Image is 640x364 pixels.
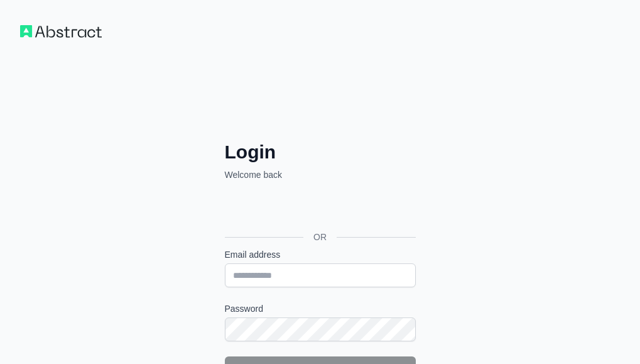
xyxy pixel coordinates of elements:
[225,168,416,181] p: Welcome back
[225,302,416,315] label: Password
[225,141,416,163] h2: Login
[225,248,416,261] label: Email address
[303,231,337,243] span: OR
[219,195,420,223] iframe: Sign in with Google Button
[20,25,102,38] img: Workflow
